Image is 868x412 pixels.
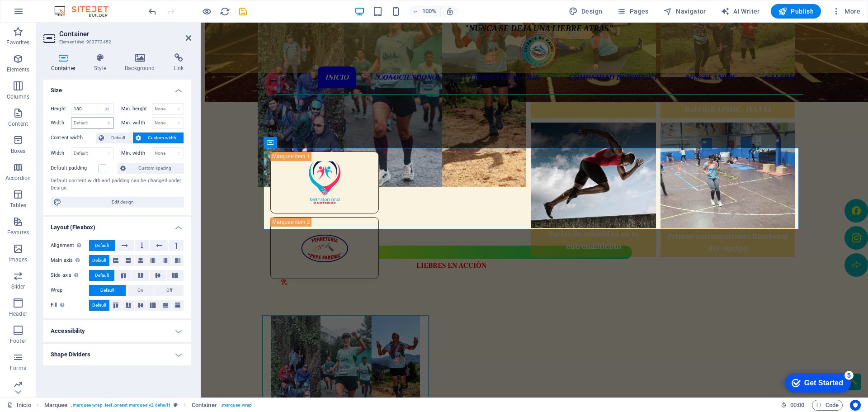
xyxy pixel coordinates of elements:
[192,400,217,411] span: Click to select. Double-click to edit
[147,6,158,17] button: undo
[663,7,706,16] span: Navigator
[850,400,861,411] button: Usercentrics
[9,256,28,263] p: Images
[59,30,191,38] h2: Container
[95,240,109,251] span: Default
[51,255,89,266] label: Main axis
[51,197,184,208] button: Edit design
[832,7,860,16] span: More
[64,197,181,208] span: Edit design
[6,39,29,46] p: Favorites
[237,6,248,17] button: save
[147,6,158,17] i: Undo: Change image (Ctrl+Z)
[219,6,230,17] button: reload
[778,7,814,16] span: Publish
[220,6,230,17] i: Reload page
[121,120,152,125] label: Min. width
[51,270,89,281] label: Side axis
[87,53,118,72] h4: Style
[8,120,28,128] p: Content
[128,163,181,174] span: Custom spacing
[174,403,178,407] i: This element is a customizable preset
[51,151,71,156] label: Width
[27,10,66,18] div: Get Started
[422,6,437,17] h6: 100%
[107,133,130,143] span: Default
[89,240,115,251] button: Default
[126,285,155,296] button: On
[7,66,30,73] p: Elements
[11,283,25,290] p: Slider
[51,240,89,251] label: Alignment
[771,4,821,19] button: Publish
[144,133,181,143] span: Custom width
[44,400,68,411] span: Click to select. Double-click to edit
[446,7,454,15] i: On resize automatically adjust zoom level to fit chosen device.
[43,344,191,365] h4: Shape Dividers
[166,285,172,296] span: Off
[89,300,109,311] button: Default
[121,106,152,111] label: Min. height
[133,133,184,143] button: Custom width
[565,4,606,19] div: Design (Ctrl+Alt+Y)
[92,300,106,311] span: Default
[43,320,191,342] h4: Accessibility
[89,270,114,281] button: Default
[118,53,166,72] h4: Background
[569,7,603,16] span: Design
[221,400,252,411] span: . marquee-wrap
[10,365,26,372] p: Forms
[565,4,606,19] button: Design
[92,255,106,266] span: Default
[717,4,764,19] button: AI Writer
[95,270,109,281] span: Default
[44,400,252,411] nav: breadcrumb
[52,6,120,17] img: Editor Logo
[7,5,73,24] div: Get Started 5 items remaining, 0% complete
[100,285,114,296] span: Default
[797,402,798,408] span: :
[89,285,126,296] button: Default
[201,6,212,17] button: Click here to leave preview mode and continue editing
[617,7,648,16] span: Pages
[121,151,152,156] label: Min. width
[9,310,27,317] p: Header
[137,285,143,296] span: On
[96,133,132,143] button: Default
[828,4,864,19] button: More
[10,337,26,345] p: Footer
[51,285,89,296] label: Wrap
[51,106,71,111] label: Height
[790,400,804,411] span: 00 00
[660,4,710,19] button: Navigator
[67,2,76,11] div: 5
[71,400,170,411] span: . marquee-wrap .test .preset-marquee-v2-default
[59,38,173,46] h3: Element #ed-903772452
[816,400,839,411] span: Code
[51,133,96,143] label: Content width
[7,93,29,100] p: Columns
[51,120,71,125] label: Width
[118,163,184,174] button: Custom spacing
[5,175,31,182] p: Accordion
[7,229,29,236] p: Features
[7,400,31,411] a: Click to cancel selection. Double-click to open Pages
[43,80,191,96] h4: Size
[51,163,98,174] label: Default padding
[51,177,184,192] div: Default content width and padding can be changed under Design.
[781,400,805,411] h6: Session time
[51,300,89,311] label: Fill
[43,53,87,72] h4: Container
[613,4,652,19] button: Pages
[89,255,109,266] button: Default
[166,53,191,72] h4: Link
[409,6,441,17] button: 100%
[10,202,26,209] p: Tables
[812,400,843,411] button: Code
[155,285,184,296] button: Off
[721,7,760,16] span: AI Writer
[43,217,191,233] h4: Layout (Flexbox)
[238,6,248,17] i: Save (Ctrl+S)
[11,147,26,155] p: Boxes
